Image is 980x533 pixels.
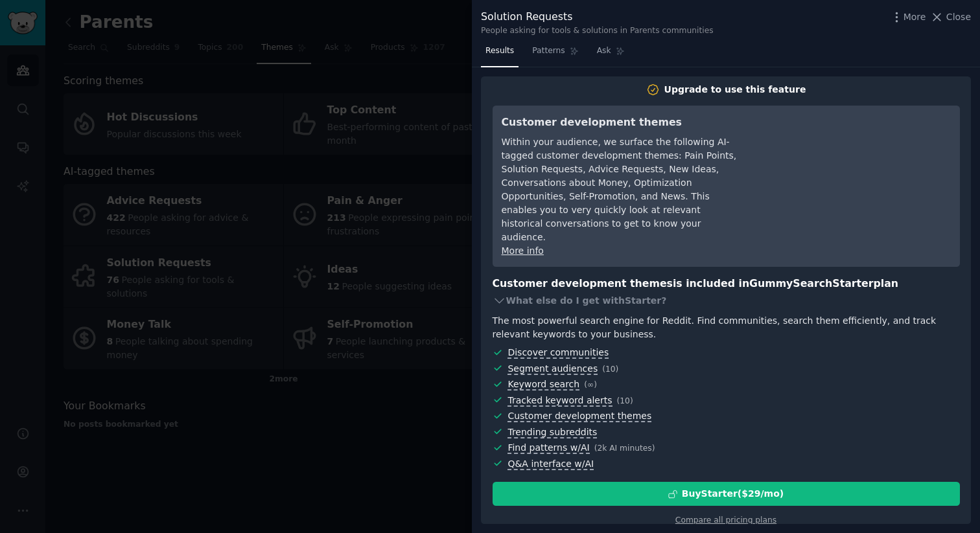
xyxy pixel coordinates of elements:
[481,41,519,67] a: Results
[904,10,926,24] span: More
[481,9,714,25] div: Solution Requests
[507,427,597,438] span: Trending subreddits
[507,442,589,454] span: Find patterns w/AI
[493,314,960,341] div: The most powerful search engine for Reddit. Find communities, search them efficiently, and track ...
[756,115,951,212] iframe: YouTube video player
[502,135,738,244] div: Within your audience, we surface the following AI-tagged customer development themes: Pain Points...
[507,459,594,470] span: Q&A interface w/AI
[930,10,971,24] button: Close
[507,363,598,375] span: Segment audiences
[664,83,806,96] div: Upgrade to use this feature
[749,277,873,289] span: GummySearch Starter
[597,45,611,57] span: Ask
[890,10,926,24] button: More
[481,25,714,37] div: People asking for tools & solutions in Parents communities
[485,45,514,57] span: Results
[584,380,597,389] span: ( ∞ )
[507,347,609,359] span: Discover communities
[592,41,629,67] a: Ask
[502,115,738,131] h3: Customer development themes
[675,516,776,525] a: Compare all pricing plans
[528,41,583,67] a: Patterns
[946,10,971,24] span: Close
[507,411,651,422] span: Customer development themes
[617,396,633,405] span: ( 10 )
[502,245,544,256] a: More info
[602,365,618,374] span: ( 10 )
[493,291,960,310] div: What else do I get with Starter ?
[507,379,579,391] span: Keyword search
[493,276,960,292] h3: Customer development themes is included in plan
[594,444,655,453] span: ( 2k AI minutes )
[507,395,612,407] span: Tracked keyword alerts
[493,482,960,506] button: BuyStarter($29/mo)
[682,487,784,501] div: Buy Starter ($ 29 /mo )
[532,45,565,57] span: Patterns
